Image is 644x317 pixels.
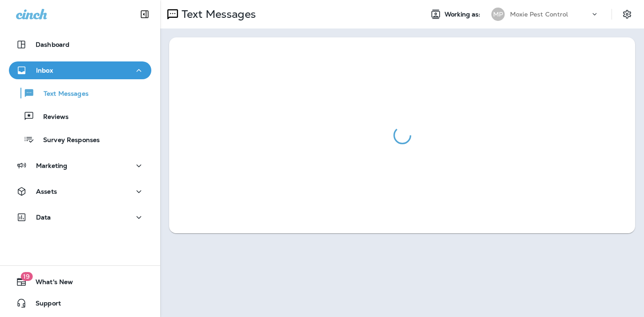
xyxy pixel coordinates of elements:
button: Inbox [9,61,151,79]
button: Assets [9,183,151,200]
p: Moxie Pest Control [510,11,568,18]
p: Inbox [36,67,53,74]
p: Dashboard [36,41,69,48]
button: Settings [619,6,635,22]
p: Reviews [34,113,69,122]
span: What's New [27,278,73,289]
span: Support [27,300,61,310]
p: Data [36,214,51,221]
p: Marketing [36,162,67,169]
p: Assets [36,188,57,195]
span: Working as: [445,11,482,18]
span: 19 [20,272,32,281]
button: Survey Responses [9,130,151,149]
button: Reviews [9,107,151,126]
div: MP [491,8,505,21]
button: Marketing [9,157,151,175]
p: Survey Responses [34,136,100,145]
button: Data [9,208,151,226]
button: Dashboard [9,36,151,53]
button: Text Messages [9,84,151,102]
button: Collapse Sidebar [132,5,157,23]
button: Support [9,294,151,312]
p: Text Messages [35,90,89,98]
button: 19What's New [9,273,151,291]
p: Text Messages [178,8,256,21]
